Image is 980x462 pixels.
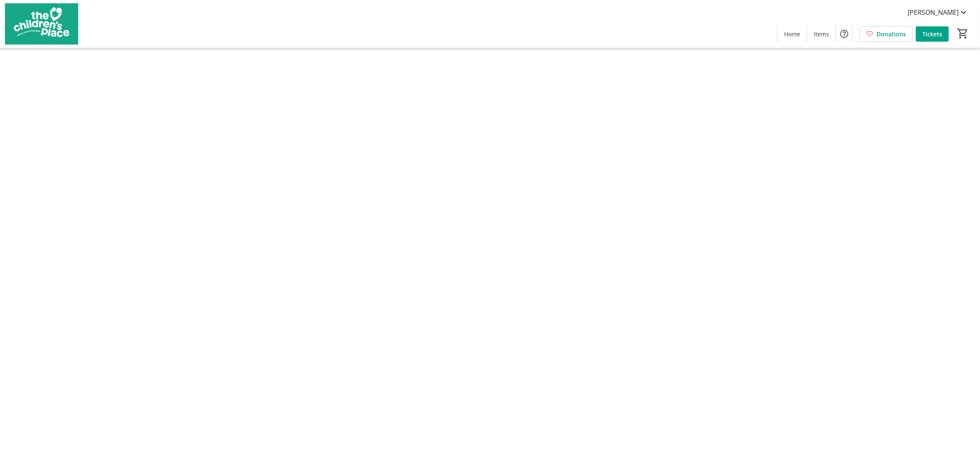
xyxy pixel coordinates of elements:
a: Items [807,26,836,42]
button: [PERSON_NAME] [901,6,975,19]
a: Tickets [916,26,949,42]
span: Items [814,30,829,38]
img: The Children's Place's Logo [5,3,78,45]
span: Home [784,30,800,38]
span: [PERSON_NAME] [908,7,959,17]
button: Cart [955,26,970,41]
span: Donations [877,30,906,38]
a: Home [777,26,807,42]
button: Help [836,26,852,42]
a: Donations [859,26,912,42]
span: Tickets [922,30,942,38]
